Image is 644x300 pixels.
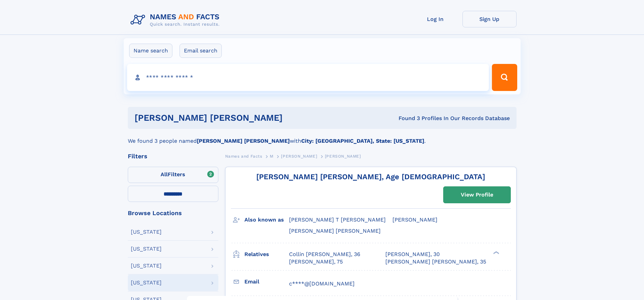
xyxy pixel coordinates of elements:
[244,214,289,226] h3: Also known as
[128,129,517,145] div: We found 3 people named with .
[128,11,225,29] img: Logo Names and Facts
[128,153,218,159] div: Filters
[256,172,485,181] a: [PERSON_NAME] [PERSON_NAME], Age [DEMOGRAPHIC_DATA]
[289,216,386,223] span: [PERSON_NAME] T [PERSON_NAME]
[128,167,218,183] label: Filters
[128,210,218,216] div: Browse Locations
[270,152,273,160] a: M
[281,154,317,159] span: [PERSON_NAME]
[131,280,162,285] div: [US_STATE]
[244,276,289,287] h3: Email
[281,152,317,160] a: [PERSON_NAME]
[129,44,172,58] label: Name search
[385,258,486,266] a: [PERSON_NAME] [PERSON_NAME], 35
[180,44,222,58] label: Email search
[492,250,500,255] div: ❯
[197,138,290,144] b: [PERSON_NAME] [PERSON_NAME]
[289,251,360,258] a: Collin [PERSON_NAME], 36
[385,251,440,258] a: [PERSON_NAME], 30
[408,11,462,27] a: Log In
[392,216,437,223] span: [PERSON_NAME]
[131,229,162,235] div: [US_STATE]
[225,152,262,160] a: Names and Facts
[289,228,381,234] span: [PERSON_NAME] [PERSON_NAME]
[270,154,273,159] span: M
[325,154,361,159] span: [PERSON_NAME]
[289,258,343,266] a: [PERSON_NAME], 75
[131,246,162,252] div: [US_STATE]
[161,171,168,178] span: All
[444,187,510,203] a: View Profile
[340,115,510,122] div: Found 3 Profiles In Our Records Database
[492,64,517,91] button: Search Button
[301,138,424,144] b: City: [GEOGRAPHIC_DATA], State: [US_STATE]
[135,114,341,122] h1: [PERSON_NAME] [PERSON_NAME]
[127,64,489,91] input: search input
[131,263,162,269] div: [US_STATE]
[461,187,493,203] div: View Profile
[244,249,289,260] h3: Relatives
[462,11,517,27] a: Sign Up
